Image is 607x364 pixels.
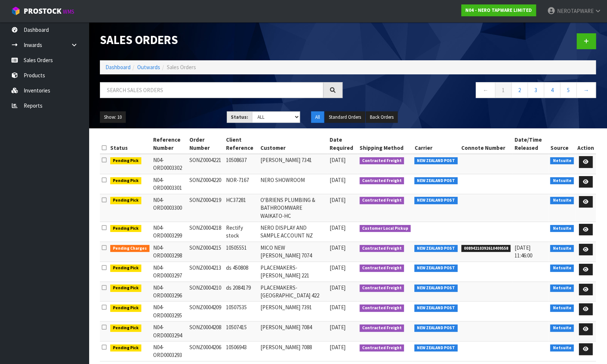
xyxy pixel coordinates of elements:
small: WMS [63,8,74,15]
nav: Page navigation [354,82,596,100]
span: Netsuite [550,284,574,292]
span: Contracted Freight [360,157,404,165]
a: 1 [495,82,512,98]
a: 3 [527,82,544,98]
span: Netsuite [550,157,574,165]
button: Show: 10 [100,111,126,123]
span: Contracted Freight [360,344,404,352]
td: PLACEMAKERS-[PERSON_NAME] 221 [258,262,327,282]
td: N04-ORD0003301 [151,174,188,194]
td: SONZ0004210 [188,282,224,301]
span: [DATE] [330,196,345,203]
span: Contracted Freight [360,245,404,252]
td: N04-ORD0003300 [151,194,188,222]
span: Netsuite [550,245,574,252]
span: Pending Pick [110,324,141,332]
td: SONZ0004213 [188,262,224,282]
th: Action [576,134,596,154]
th: Order Number [188,134,224,154]
td: Rectify stock [224,222,259,242]
td: N04-ORD0003298 [151,242,188,262]
img: cube-alt.png [11,6,20,16]
span: Contracted Freight [360,177,404,185]
span: Netsuite [550,264,574,272]
span: [DATE] [330,156,345,164]
span: Pending Pick [110,225,141,232]
td: 10505551 [224,242,259,262]
span: Sales Orders [167,64,196,71]
th: Source [548,134,576,154]
td: 10506943 [224,341,259,361]
td: ds 450808 [224,262,259,282]
td: PLACEMAKERS-[GEOGRAPHIC_DATA] 422 [258,282,327,301]
td: SONZ0004220 [188,174,224,194]
td: [PERSON_NAME] 7391 [258,301,327,321]
td: [PERSON_NAME] 7088 [258,341,327,361]
span: Pending Pick [110,197,141,204]
span: Netsuite [550,324,574,332]
strong: N04 - NERO TAPWARE LIMITED [465,7,532,13]
span: Contracted Freight [360,304,404,312]
td: NOR-7167 [224,174,259,194]
span: Netsuite [550,225,574,232]
td: O'BRIENS PLUMBING & BATHROOMWARE WAIKATO-HC [258,194,327,222]
a: 2 [511,82,528,98]
a: 4 [544,82,560,98]
span: [DATE] [330,284,345,291]
td: SONZ0004215 [188,242,224,262]
a: Dashboard [105,64,131,71]
span: Netsuite [550,304,574,312]
span: Contracted Freight [360,284,404,292]
td: N04-ORD0003293 [151,341,188,361]
span: NEW ZEALAND POST [414,197,458,204]
span: NEW ZEALAND POST [414,177,458,185]
span: ProStock [24,6,61,16]
td: SONZ0004218 [188,222,224,242]
span: NEW ZEALAND POST [414,304,458,312]
td: HC37281 [224,194,259,222]
td: SONZ0004219 [188,194,224,222]
span: Pending Pick [110,304,141,312]
td: NERO DISPLAY AND SAMPLE ACCOUNT NZ [258,222,327,242]
span: [DATE] 11:46:00 [514,244,532,259]
span: NEW ZEALAND POST [414,264,458,272]
span: Pending Pick [110,177,141,185]
span: NEW ZEALAND POST [414,157,458,165]
span: [DATE] [330,304,345,311]
td: MICO NEW [PERSON_NAME] 7074 [258,242,327,262]
span: Pending Charges [110,245,149,252]
span: [DATE] [330,324,345,331]
td: N04-ORD0003296 [151,282,188,301]
td: N04-ORD0003302 [151,154,188,174]
h1: Sales Orders [100,33,343,47]
th: Carrier [412,134,459,154]
span: Pending Pick [110,157,141,165]
span: Contracted Freight [360,264,404,272]
th: Customer [258,134,327,154]
span: 00894210392610409558 [461,245,511,252]
span: NEW ZEALAND POST [414,284,458,292]
a: ← [476,82,495,98]
th: Date/Time Released [512,134,548,154]
span: [DATE] [330,264,345,271]
td: SONZ0004209 [188,301,224,321]
a: → [576,82,596,98]
td: 10508637 [224,154,259,174]
span: NEW ZEALAND POST [414,324,458,332]
span: [DATE] [330,244,345,251]
span: [DATE] [330,344,345,351]
td: 10507415 [224,321,259,341]
th: Connote Number [459,134,513,154]
td: [PERSON_NAME] 7084 [258,321,327,341]
td: N04-ORD0003299 [151,222,188,242]
span: [DATE] [330,176,345,183]
span: Pending Pick [110,344,141,352]
td: NERO SHOWROOM [258,174,327,194]
span: Pending Pick [110,284,141,292]
span: NEW ZEALAND POST [414,344,458,352]
a: Outwards [137,64,160,71]
td: N04-ORD0003294 [151,321,188,341]
button: Back Orders [366,111,398,123]
th: Status [108,134,151,154]
td: [PERSON_NAME] 7341 [258,154,327,174]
